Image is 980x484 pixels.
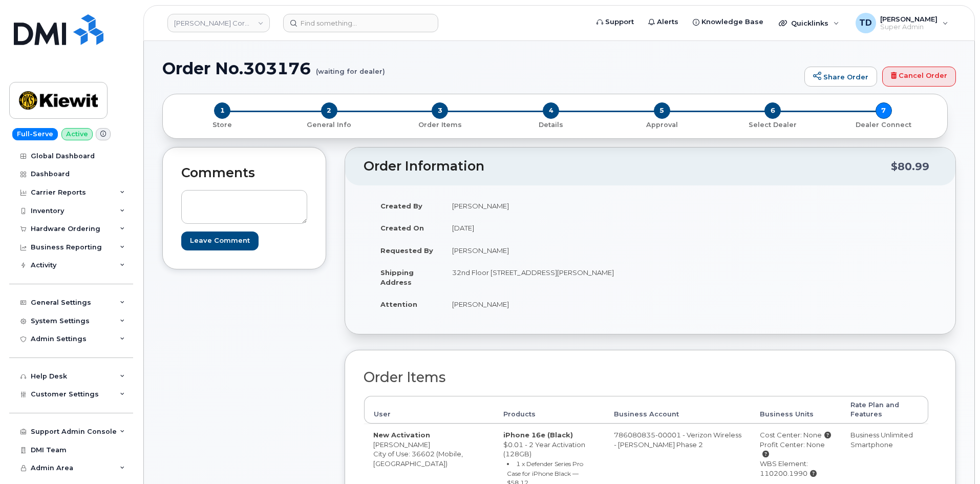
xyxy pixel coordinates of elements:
a: Share Order [804,67,877,87]
h2: Comments [181,166,307,180]
th: Business Units [751,396,841,424]
span: 4 [543,102,559,119]
td: [PERSON_NAME] [443,293,643,315]
a: 5 Approval [606,119,717,130]
input: Leave Comment [181,232,259,250]
p: Store [175,120,270,130]
div: $80.99 [891,157,929,176]
p: General Info [278,120,381,130]
div: Profit Center: None [760,440,832,459]
td: [DATE] [443,217,643,239]
td: [PERSON_NAME] [443,195,643,217]
strong: Created On [380,224,424,232]
th: Rate Plan and Features [841,396,928,424]
p: Details [500,120,603,130]
h1: Order No.303176 [162,59,799,77]
a: 6 Select Dealer [717,119,828,130]
td: [PERSON_NAME] [443,239,643,262]
iframe: Messenger Launcher [935,439,972,476]
a: 2 General Info [274,119,385,130]
p: Select Dealer [721,120,824,130]
th: User [364,396,494,424]
strong: Attention [380,300,417,308]
span: 5 [654,102,670,119]
a: 4 Details [496,119,607,130]
span: 1 [214,102,230,119]
span: 3 [432,102,448,119]
span: 2 [321,102,337,119]
th: Business Account [605,396,751,424]
strong: New Activation [373,431,430,439]
span: 6 [764,102,781,119]
h2: Order Items [364,370,929,385]
div: Cost Center: None [760,430,832,440]
a: 3 Order Items [385,119,496,130]
small: (waiting for dealer) [316,59,385,75]
td: 32nd Floor [STREET_ADDRESS][PERSON_NAME] [443,261,643,293]
a: 1 Store [171,119,274,130]
p: Approval [610,120,713,130]
p: Order Items [389,120,492,130]
a: Cancel Order [882,67,956,87]
th: Products [494,396,604,424]
strong: Created By [380,202,422,210]
strong: iPhone 16e (Black) [503,431,573,439]
div: WBS Element: 110200.1990 [760,459,832,478]
h2: Order Information [364,159,891,174]
strong: Requested By [380,246,433,255]
strong: Shipping Address [380,268,414,286]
